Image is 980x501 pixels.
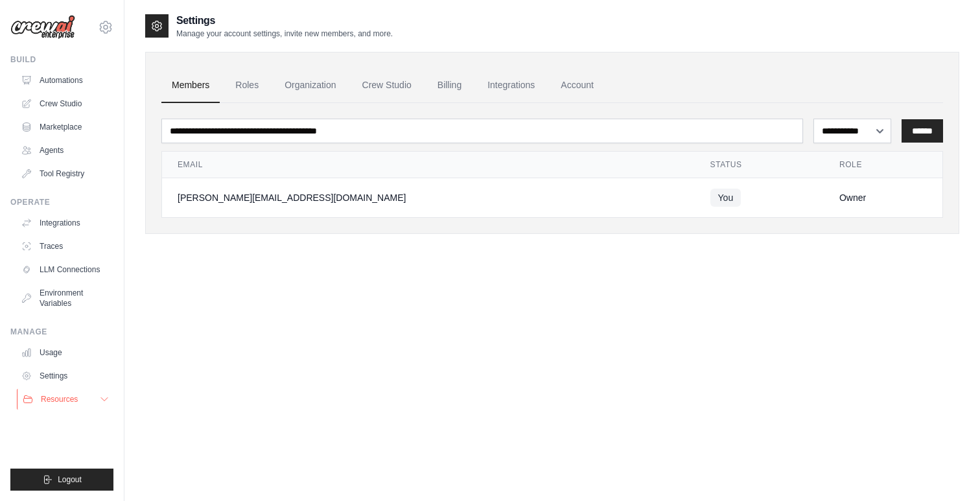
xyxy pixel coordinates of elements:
[16,140,113,161] a: Agents
[16,366,113,386] a: Settings
[695,152,824,178] th: Status
[16,283,113,314] a: Environment Variables
[16,236,113,257] a: Traces
[17,389,115,410] button: Resources
[477,68,545,103] a: Integrations
[225,68,269,103] a: Roles
[161,68,220,103] a: Members
[10,54,113,65] div: Build
[16,213,113,233] a: Integrations
[550,68,604,103] a: Account
[10,197,113,207] div: Operate
[10,469,113,491] button: Logout
[162,152,695,178] th: Email
[10,327,113,337] div: Manage
[839,191,927,204] div: Owner
[352,68,422,103] a: Crew Studio
[176,13,393,29] h2: Settings
[16,342,113,363] a: Usage
[41,394,78,404] span: Resources
[10,15,75,40] img: Logo
[176,29,393,39] p: Manage your account settings, invite new members, and more.
[16,163,113,184] a: Tool Registry
[16,70,113,91] a: Automations
[710,189,741,207] span: You
[16,93,113,114] a: Crew Studio
[58,474,82,485] span: Logout
[16,117,113,137] a: Marketplace
[824,152,942,178] th: Role
[427,68,472,103] a: Billing
[274,68,346,103] a: Organization
[178,191,679,204] div: [PERSON_NAME][EMAIL_ADDRESS][DOMAIN_NAME]
[16,259,113,280] a: LLM Connections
